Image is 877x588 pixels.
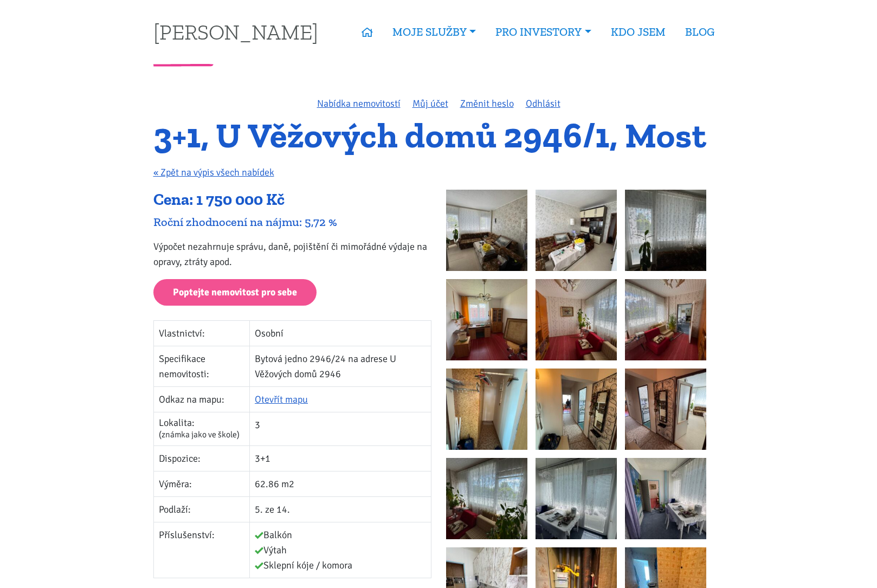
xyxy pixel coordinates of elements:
[153,239,431,269] p: Výpočet nezahrnuje správu, daně, pojištění či mimořádné výdaje na opravy, ztráty apod.
[153,215,431,229] div: Roční zhodnocení na nájmu: 5,72 %
[250,412,431,445] td: 3
[250,445,431,471] td: 3+1
[250,471,431,496] td: 62.86 m2
[675,20,724,44] a: BLOG
[250,346,431,386] td: Bytová jedno 2946/24 na adrese U Věžových domů 2946
[153,320,250,346] td: Vlastnictví:
[153,522,250,578] td: Příslušenství:
[460,98,514,109] a: Změnit heslo
[250,320,431,346] td: Osobní
[153,279,317,306] a: Poptejte nemovitost pro sebe
[153,121,724,151] h1: 3+1, U Věžových domů 2946/1, Most
[153,412,250,445] td: Lokalita:
[153,166,274,178] a: « Zpět na výpis všech nabídek
[153,386,250,412] td: Odkaz na mapu:
[153,471,250,496] td: Výměra:
[250,522,431,578] td: Balkón Výtah Sklepní kóje / komora
[526,98,560,109] a: Odhlásit
[159,429,240,440] span: (známka jako ve škole)
[153,445,250,471] td: Dispozice:
[486,20,601,44] a: PRO INVESTORY
[601,20,675,44] a: KDO JSEM
[153,496,250,522] td: Podlaží:
[153,346,250,386] td: Specifikace nemovitosti:
[153,190,431,210] div: Cena: 1 750 000 Kč
[412,98,448,109] a: Můj účet
[250,496,431,522] td: 5. ze 14.
[383,20,486,44] a: MOJE SLUŽBY
[255,393,308,405] a: Otevřít mapu
[317,98,401,109] a: Nabídka nemovitostí
[153,21,318,42] a: [PERSON_NAME]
